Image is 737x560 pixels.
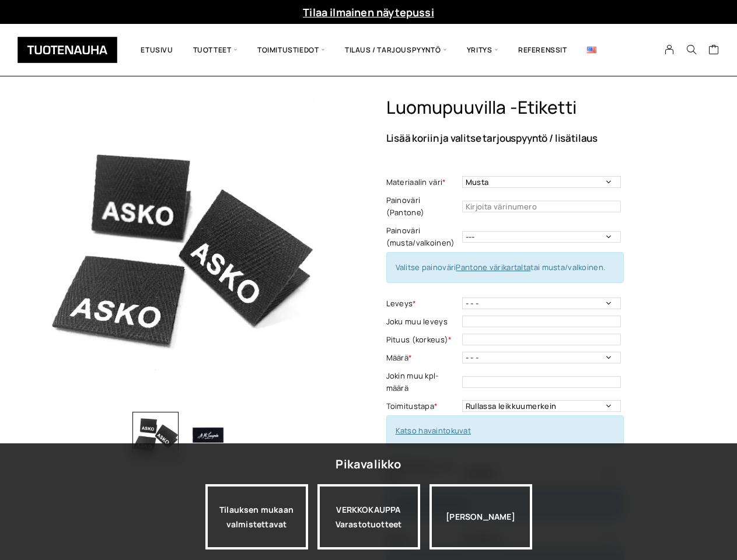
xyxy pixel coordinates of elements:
div: [PERSON_NAME] [429,484,532,549]
input: Kirjoita värinumero [462,201,621,212]
a: Tilauksen mukaan valmistettavat [205,484,308,549]
img: Tuotenauha puuvillakanttinauha jämäkkä kalanruotokuvio [27,97,337,406]
a: Referenssit [508,33,577,67]
label: Painoväri (Pantone) [386,194,459,219]
label: Leveys [386,297,459,310]
a: My Account [658,44,681,55]
a: Cart [708,44,719,58]
span: Yritys [457,33,508,67]
span: Toimitustiedot [247,33,335,67]
a: VERKKOKAUPPAVarastotuotteet [317,484,420,549]
label: Materiaalin väri [386,176,459,188]
img: English [587,47,596,53]
img: Luomupuuvilla -etiketti 2 [184,412,231,459]
span: Tuotteet [183,33,247,67]
div: Pikavalikko [336,454,401,475]
span: Valitse painoväri tai musta/valkoinen. [396,262,606,272]
label: Määrä [386,352,459,364]
label: Toimitustapa [386,400,459,412]
button: Search [680,44,703,55]
div: VERKKOKAUPPA Varastotuotteet [317,484,420,549]
label: Pituus (korkeus) [386,334,459,346]
a: Tilaa ilmainen näytepussi [303,5,434,19]
a: Pantone värikartalta [456,262,530,272]
p: Lisää koriin ja valitse tarjouspyyntö / lisätilaus [386,133,710,143]
label: Jokin muu kpl-määrä [386,370,459,394]
h1: Luomupuuvilla -etiketti [386,97,710,118]
a: Etusivu [131,33,183,67]
img: Tuotenauha Oy [18,37,117,63]
span: Tilaus / Tarjouspyyntö [335,33,457,67]
label: Painoväri (musta/valkoinen) [386,225,459,249]
a: Katso havaintokuvat [396,425,471,436]
label: Joku muu leveys [386,316,459,328]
